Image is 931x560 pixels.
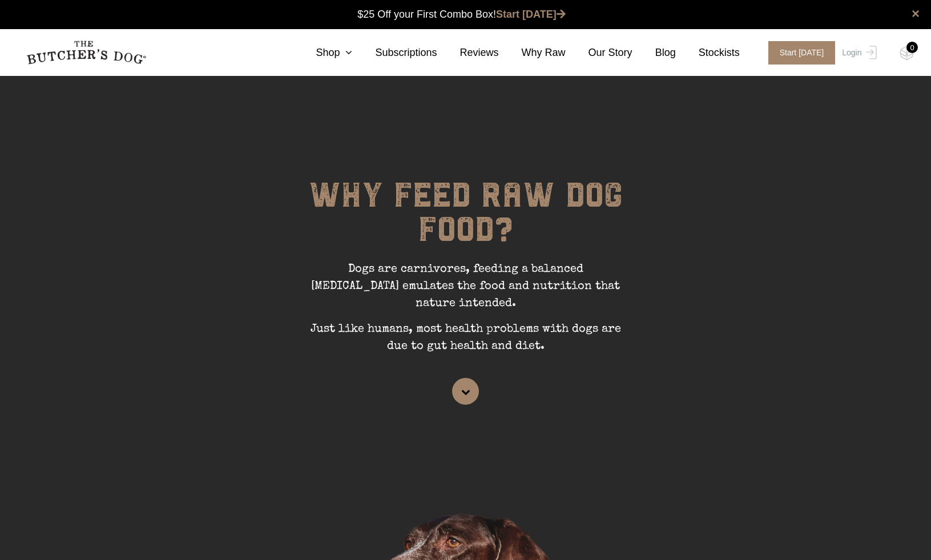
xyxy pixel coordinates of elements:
[496,9,566,20] a: Start [DATE]
[676,45,740,61] a: Stockists
[757,41,840,65] a: Start [DATE]
[900,46,914,61] img: TBD_Cart-Empty.png
[839,41,876,65] a: Login
[632,45,676,61] a: Blog
[352,45,437,61] a: Subscriptions
[293,45,352,61] a: Shop
[295,321,637,364] p: Just like humans, most health problems with dogs are due to gut health and diet.
[566,45,632,61] a: Our Story
[437,45,499,61] a: Reviews
[499,45,566,61] a: Why Raw
[295,178,637,261] h1: WHY FEED RAW DOG FOOD?
[295,261,637,321] p: Dogs are carnivores, feeding a balanced [MEDICAL_DATA] emulates the food and nutrition that natur...
[768,41,836,65] span: Start [DATE]
[912,7,920,21] a: close
[906,42,918,53] div: 0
